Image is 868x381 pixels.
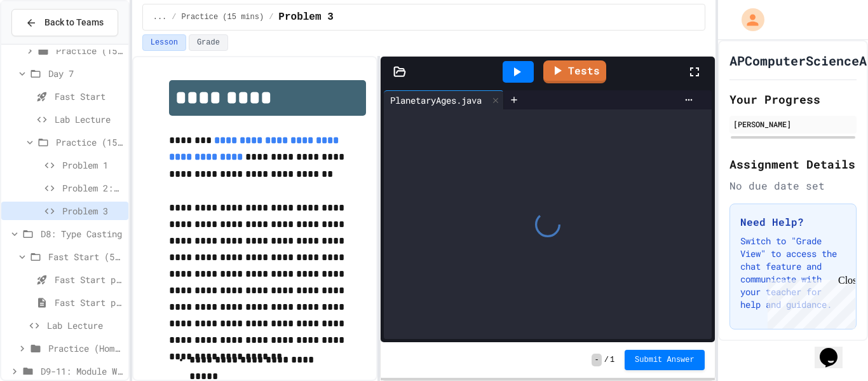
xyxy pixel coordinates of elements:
div: No due date set [729,178,857,193]
span: Fast Start pt.1 [55,273,123,286]
button: Lesson [142,34,186,51]
h2: Assignment Details [729,155,857,173]
div: [PERSON_NAME] [733,118,853,130]
div: My Account [728,5,768,34]
h2: Your Progress [729,90,857,108]
div: Chat with us now!Close [5,5,88,81]
button: Grade [189,34,228,51]
button: Back to Teams [11,9,118,36]
div: PlanetaryAges.java [384,94,488,107]
span: D9-11: Module Wrap Up [41,364,123,378]
span: Day 7 [48,67,123,80]
span: Practice (Homework, if needed) [48,342,123,355]
iframe: chat widget [763,275,855,329]
span: / [172,12,176,22]
span: Lab Lecture [55,113,123,126]
button: Submit Answer [625,350,705,370]
span: Practice (15 mins) [182,12,264,22]
a: Tests [543,60,606,83]
span: Fast Start pt.2 [55,296,123,309]
span: Lab Lecture [47,319,123,332]
h3: Need Help? [740,214,846,230]
span: Submit Answer [635,355,695,365]
span: Problem 1 [62,158,123,172]
span: / [604,355,609,365]
span: Fast Start [55,90,123,103]
span: / [269,12,273,22]
iframe: chat widget [815,330,855,368]
p: Switch to "Grade View" to access the chat feature and communicate with your teacher for help and ... [740,235,846,311]
span: Problem 3 [62,204,123,218]
span: Practice (15 mins) [56,135,123,149]
span: Practice (15 mins) [56,44,123,57]
span: 1 [610,355,614,365]
span: Problem 3 [278,10,333,25]
span: Problem 2: Mission Resource Calculator [62,181,123,195]
span: ... [153,12,167,22]
span: D8: Type Casting [41,227,123,240]
div: PlanetaryAges.java [384,90,504,109]
span: Fast Start (5 mins) [48,250,123,263]
span: - [592,354,601,366]
span: Back to Teams [44,16,104,29]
